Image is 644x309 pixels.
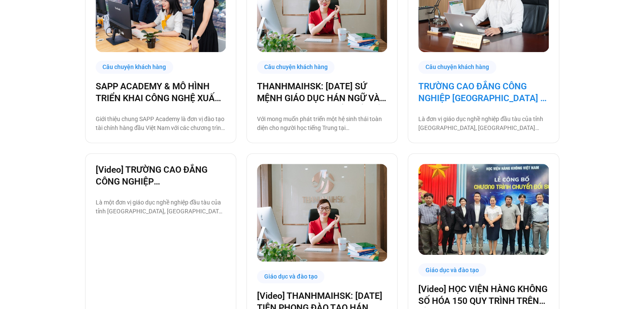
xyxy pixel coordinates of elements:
a: SAPP ACADEMY & MÔ HÌNH TRIỂN KHAI CÔNG NGHỆ XUẤT PHÁT TỪ TƯ DUY QUẢN TRỊ [96,80,226,104]
a: THANHMAIHSK: [DATE] SỨ MỆNH GIÁO DỤC HÁN NGỮ VÀ BƯỚC NGOẶT CHUYỂN ĐỔI SỐ [257,80,387,104]
div: Câu chuyện khách hàng [418,61,496,74]
div: Câu chuyện khách hàng [96,61,174,74]
a: TRƯỜNG CAO ĐẲNG CÔNG NGHIỆP [GEOGRAPHIC_DATA] – ĐƠN VỊ GIÁO DỤC CÔNG TIÊN PHONG CHUYỂN ĐỔI SỐ [418,80,548,104]
p: Với mong muốn phát triển một hệ sinh thái toàn diện cho người học tiếng Trung tại [GEOGRAPHIC_DAT... [257,115,387,132]
div: Câu chuyện khách hàng [257,61,335,74]
a: [Video] TRƯỜNG CAO ĐẲNG CÔNG NGHIỆP [GEOGRAPHIC_DATA] – ĐƠN VỊ GIÁO DỤC CÔNG TIÊN PHONG CHUYỂN ĐỔ... [96,164,226,188]
p: Giới thiệu chung SAPP Academy là đơn vị đào tạo tài chính hàng đầu Việt Nam với các chương trình ... [96,115,226,132]
div: Giáo dục và đào tạo [257,270,325,283]
p: Là đơn vị giáo dục nghề nghiệp đầu tàu của tỉnh [GEOGRAPHIC_DATA], [GEOGRAPHIC_DATA] (BCi) đã ứng... [418,115,548,132]
a: [Video] HỌC VIỆN HÀNG KHÔNG SỐ HÓA 150 QUY TRÌNH TRÊN NỀN TẢNG [DOMAIN_NAME] [418,283,548,307]
p: Là một đơn vị giáo dục nghề nghiệp đầu tàu của tỉnh [GEOGRAPHIC_DATA], [GEOGRAPHIC_DATA] (BCi) đã... [96,198,226,216]
div: Giáo dục và đào tạo [418,263,486,276]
